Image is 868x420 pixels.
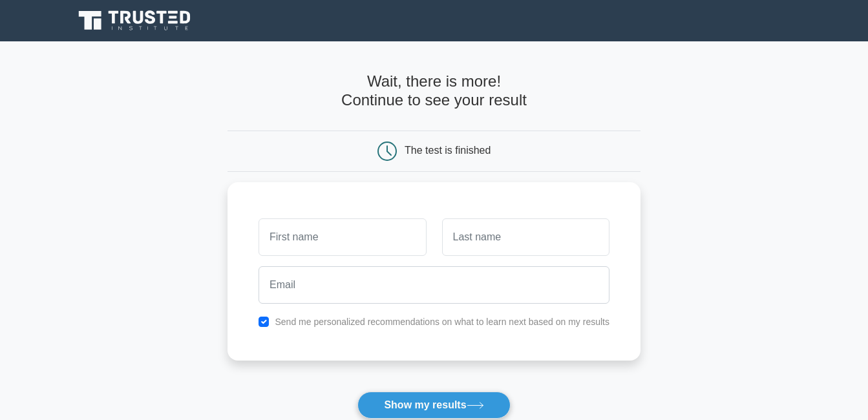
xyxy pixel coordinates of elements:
label: Send me personalized recommendations on what to learn next based on my results [275,317,609,327]
div: The test is finished [405,145,491,156]
h4: Wait, there is more! Continue to see your result [228,72,640,110]
input: First name [259,218,426,256]
button: Show my results [357,392,510,419]
input: Last name [442,218,609,256]
input: Email [259,266,609,304]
